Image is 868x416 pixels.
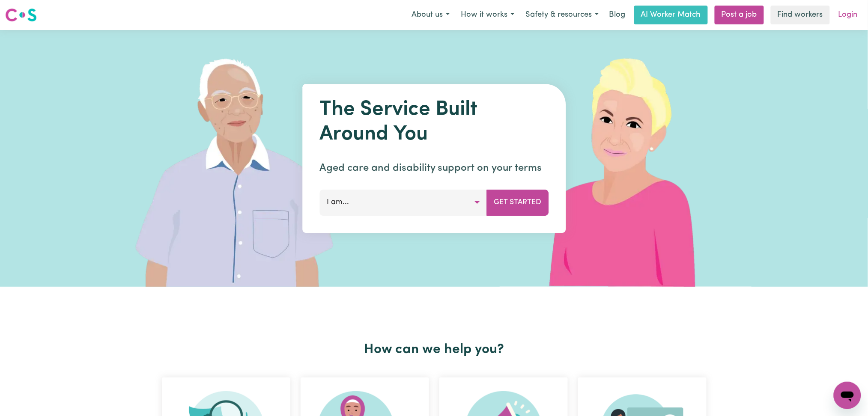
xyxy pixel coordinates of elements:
[455,6,520,24] button: How it works
[319,190,487,215] button: I am...
[520,6,604,24] button: Safety & resources
[634,6,708,24] a: AI Worker Match
[319,160,549,176] p: Aged care and disability support on your terms
[604,6,631,24] a: Blog
[157,342,712,358] h2: How can we help you?
[833,6,863,24] a: Login
[771,6,830,24] a: Find workers
[486,190,549,215] button: Get Started
[319,98,549,147] h1: The Service Built Around You
[5,7,37,23] img: Careseekers logo
[834,382,861,409] iframe: Button to launch messaging window
[5,5,37,25] a: Careseekers logo
[715,6,764,24] a: Post a job
[406,6,455,24] button: About us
